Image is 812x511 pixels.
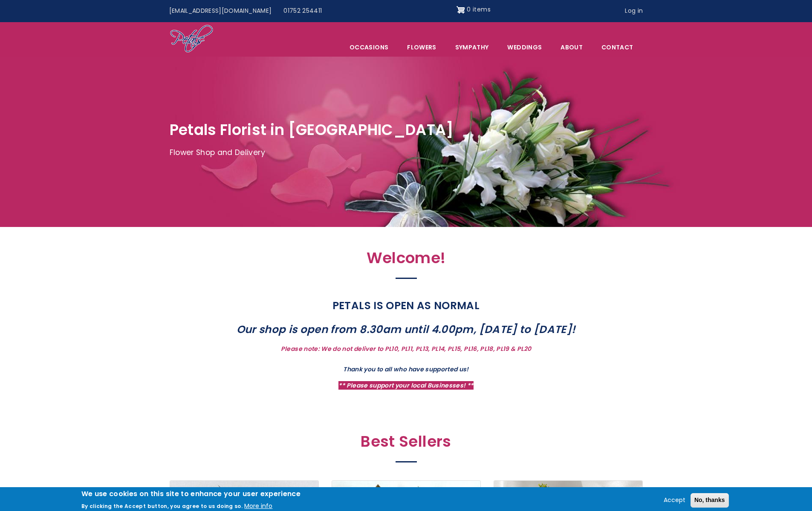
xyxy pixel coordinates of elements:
[467,5,490,14] span: 0 items
[691,493,729,508] button: No, thanks
[237,322,576,337] strong: Our shop is open from 8.30am until 4.00pm, [DATE] to [DATE]!
[446,38,498,56] a: Sympathy
[341,38,397,56] span: Occasions
[619,3,649,19] a: Log in
[552,38,592,56] a: About
[338,381,473,390] strong: ** Please support your local Businesses! **
[170,146,643,159] p: Flower Shop and Delivery
[163,3,278,19] a: [EMAIL_ADDRESS][DOMAIN_NAME]
[398,38,445,56] a: Flowers
[221,249,592,272] h2: Welcome!
[332,298,480,313] strong: PETALS IS OPEN AS NORMAL
[170,24,214,54] img: Home
[277,3,328,19] a: 01752 254411
[592,38,642,56] a: Contact
[498,38,551,56] span: Weddings
[81,489,301,499] h2: We use cookies on this site to enhance your user experience
[660,495,689,505] button: Accept
[81,502,243,510] p: By clicking the Accept button, you agree to us doing so.
[221,433,592,455] h2: Best Sellers
[170,119,454,140] span: Petals Florist in [GEOGRAPHIC_DATA]
[457,3,465,17] img: Shopping cart
[281,344,531,353] strong: Please note: We do not deliver to PL10, PL11, PL13, PL14, PL15, PL16, PL18, PL19 & PL20
[343,365,469,373] strong: Thank you to all who have supported us!
[457,3,491,17] a: Shopping cart 0 items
